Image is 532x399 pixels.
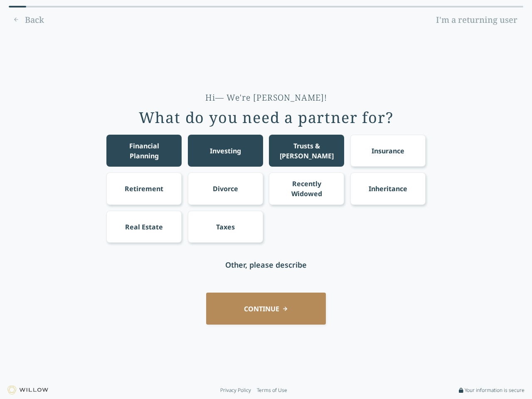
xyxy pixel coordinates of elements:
[216,222,235,232] div: Taxes
[213,184,238,194] div: Divorce
[369,184,407,194] div: Inheritance
[125,184,163,194] div: Retirement
[372,146,404,156] div: Insurance
[277,179,337,199] div: Recently Widowed
[9,6,26,7] div: 0% complete
[430,13,523,27] a: I'm a returning user
[205,92,327,103] div: Hi— We're [PERSON_NAME]!
[277,141,337,161] div: Trusts & [PERSON_NAME]
[139,109,394,126] div: What do you need a partner for?
[7,386,48,394] img: Willow logo
[225,259,307,271] div: Other, please describe
[206,293,326,325] button: CONTINUE
[257,387,287,394] a: Terms of Use
[114,141,174,161] div: Financial Planning
[465,387,525,394] span: Your information is secure
[220,387,251,394] a: Privacy Policy
[210,146,241,156] div: Investing
[125,222,163,232] div: Real Estate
